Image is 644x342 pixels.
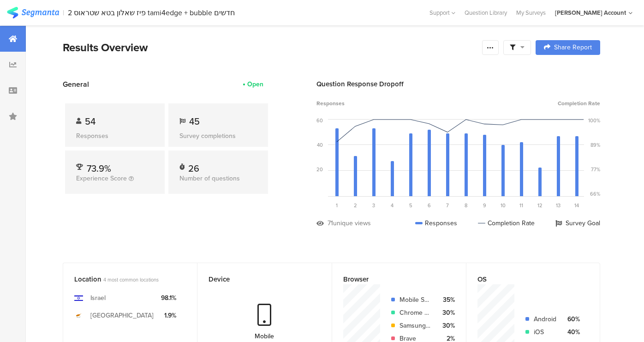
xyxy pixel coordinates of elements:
[409,202,412,209] span: 5
[63,79,89,90] span: General
[7,7,59,18] img: segmanta logo
[316,166,323,173] div: 20
[556,202,561,209] span: 13
[400,308,431,318] div: Chrome Mobile
[429,6,455,20] div: Support
[439,308,455,318] div: 30%
[85,114,95,128] span: 54
[483,202,486,209] span: 9
[574,202,579,209] span: 14
[555,218,600,228] div: Survey Goal
[343,274,440,284] div: Browser
[161,293,176,303] div: 98.1%
[428,202,431,209] span: 6
[501,202,506,209] span: 10
[90,311,154,320] div: [GEOGRAPHIC_DATA]
[534,314,556,324] div: Android
[372,202,375,209] span: 3
[90,293,106,303] div: Israel
[558,99,600,108] span: Completion Rate
[247,79,263,89] div: Open
[439,321,455,330] div: 30%
[76,131,154,141] div: Responses
[478,218,535,228] div: Completion Rate
[439,295,455,305] div: 35%
[465,202,467,209] span: 8
[63,7,64,18] div: |
[76,174,127,183] span: Experience Score
[333,218,371,228] div: unique views
[477,274,573,284] div: OS
[400,321,431,330] div: Samsung Internet
[255,331,274,341] div: Mobile
[179,174,240,183] span: Number of questions
[317,141,323,149] div: 40
[189,114,200,128] span: 45
[336,202,338,209] span: 1
[161,311,176,320] div: 1.9%
[554,44,592,51] span: Share Report
[400,295,431,305] div: Mobile Safari
[534,327,556,337] div: iOS
[74,274,171,284] div: Location
[209,274,305,284] div: Device
[588,117,600,124] div: 100%
[564,314,580,324] div: 60%
[68,8,235,17] div: 2 פיז שאלון בטא שטראוס tami4edge + bubble חדשים
[446,202,449,209] span: 7
[590,190,600,198] div: 66%
[316,79,600,89] div: Question Response Dropoff
[188,162,199,171] div: 26
[564,327,580,337] div: 40%
[555,8,626,17] div: [PERSON_NAME] Account
[87,162,111,175] span: 73.9%
[103,276,159,283] span: 4 most common locations
[328,218,333,228] div: 71
[63,39,477,56] div: Results Overview
[391,202,394,209] span: 4
[354,202,357,209] span: 2
[590,141,600,149] div: 89%
[512,8,550,17] a: My Surveys
[316,99,345,108] span: Responses
[519,202,523,209] span: 11
[537,202,543,209] span: 12
[591,166,600,173] div: 77%
[415,218,457,228] div: Responses
[316,117,323,124] div: 60
[179,131,257,141] div: Survey completions
[460,8,512,17] a: Question Library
